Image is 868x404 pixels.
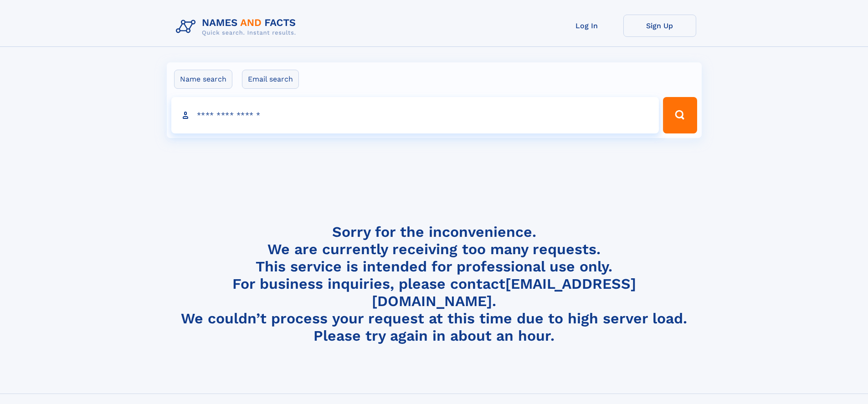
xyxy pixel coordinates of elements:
[172,223,696,345] h4: Sorry for the inconvenience. We are currently receiving too many requests. This service is intend...
[372,275,636,310] a: [EMAIL_ADDRESS][DOMAIN_NAME]
[550,15,623,37] a: Log In
[663,97,697,133] button: Search Button
[623,15,696,37] a: Sign Up
[171,97,659,133] input: search input
[172,15,303,39] img: Logo Names and Facts
[242,70,299,89] label: Email search
[174,70,232,89] label: Name search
